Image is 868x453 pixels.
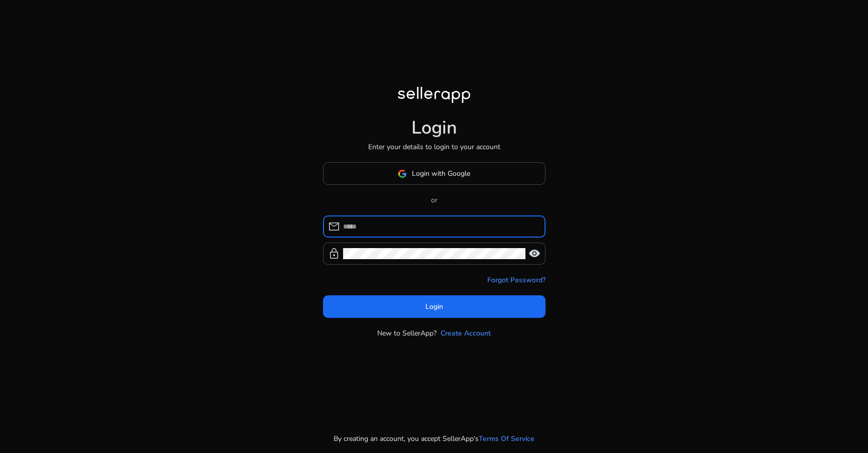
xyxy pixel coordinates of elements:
[487,275,546,285] a: Forgot Password?
[425,301,443,312] span: Login
[412,168,470,179] span: Login with Google
[479,433,534,444] a: Terms Of Service
[377,328,437,338] p: New to SellerApp?
[398,169,407,178] img: google-logo.svg
[323,162,546,185] button: Login with Google
[323,195,546,205] p: or
[328,220,340,233] span: mail
[528,248,540,260] span: visibility
[323,295,546,318] button: Login
[411,117,457,139] h1: Login
[441,328,491,338] a: Create Account
[328,248,340,260] span: lock
[368,142,500,152] p: Enter your details to login to your account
